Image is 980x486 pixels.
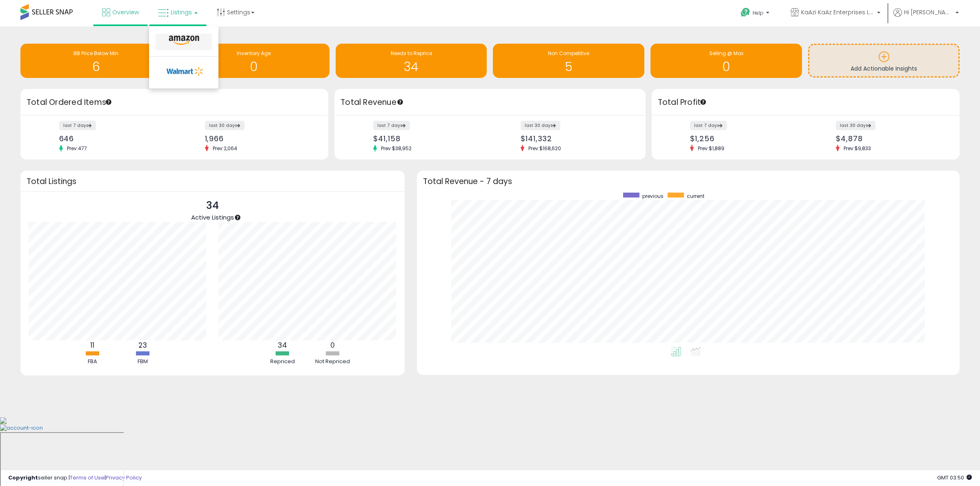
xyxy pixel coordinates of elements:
span: Selling @ Max [709,50,744,57]
h3: Total Listings [27,178,399,184]
div: 1,966 [205,134,314,143]
span: current [687,193,704,200]
a: Add Actionable Insights [809,45,958,76]
i: Get Help [740,7,751,18]
div: $141,332 [521,134,631,143]
h1: 0 [655,60,798,73]
h1: 5 [497,60,640,73]
span: Listings [171,8,192,16]
div: Tooltip anchor [396,98,404,106]
span: Prev: $9,833 [840,145,875,152]
label: last 7 days [59,121,96,130]
span: Needs to Reprice [391,50,432,57]
span: Hi [PERSON_NAME] [904,8,953,16]
label: last 30 days [205,121,245,130]
span: Non Competitive [548,50,589,57]
div: 646 [59,134,169,143]
div: $4,878 [836,134,945,143]
div: Not Repriced [308,358,357,366]
a: Non Competitive 5 [493,44,644,78]
div: $41,158 [373,134,484,143]
label: last 30 days [521,121,560,130]
h1: 34 [340,60,483,73]
h3: Total Revenue [341,97,639,108]
span: Add Actionable Insights [851,64,917,73]
span: Prev: $168,620 [524,145,565,152]
label: last 7 days [690,121,727,130]
a: Help [734,1,777,27]
span: BB Price Below Min [73,50,118,57]
p: 34 [191,198,234,213]
h3: Total Profit [658,97,953,108]
label: last 7 days [373,121,410,130]
a: Hi [PERSON_NAME] [893,8,959,27]
span: Overview [112,8,139,16]
h1: 0 [182,60,325,73]
a: Needs to Reprice 34 [336,44,487,78]
span: Active Listings [191,213,234,222]
span: Prev: 2,064 [209,145,241,152]
b: 11 [90,340,94,350]
span: Help [753,9,764,16]
label: last 30 days [836,121,875,130]
b: 0 [330,340,335,350]
div: FBM [118,358,167,366]
div: Tooltip anchor [699,98,707,106]
span: Prev: $1,889 [694,145,728,152]
a: Inventory Age 0 [178,44,330,78]
div: Repriced [258,358,307,366]
div: $1,256 [690,134,800,143]
span: Prev: 477 [63,145,91,152]
h3: Total Revenue - 7 days [423,178,953,184]
b: 23 [138,340,147,350]
a: BB Price Below Min 6 [20,44,172,78]
a: Selling @ Max 0 [650,44,802,78]
b: 34 [278,340,287,350]
span: KaAzi KaAz Enterprises LLC [801,8,875,16]
div: Tooltip anchor [105,98,112,106]
span: Prev: $38,952 [377,145,416,152]
div: Tooltip anchor [234,214,241,221]
h3: Total Ordered Items [27,97,322,108]
span: Inventory Age [237,50,271,57]
span: previous [642,193,664,200]
h1: 6 [24,60,168,73]
div: FBA [68,358,117,366]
